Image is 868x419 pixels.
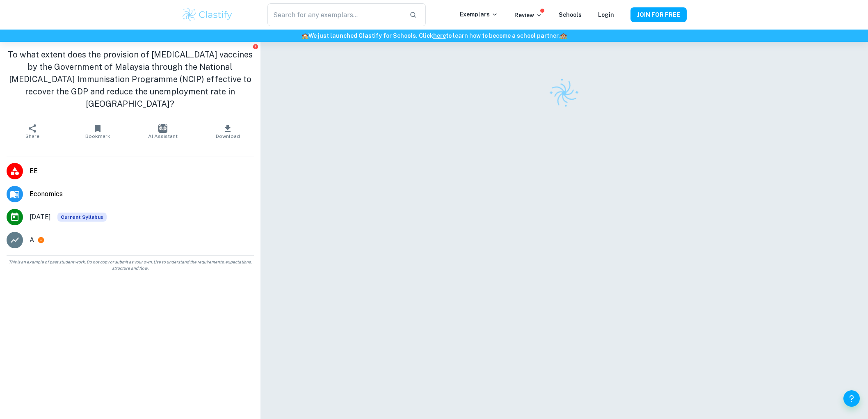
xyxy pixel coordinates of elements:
h1: To what extent does the provision of [MEDICAL_DATA] vaccines by the Government of Malaysia throug... [7,48,254,110]
p: A [30,235,34,245]
span: AI Assistant [148,133,178,139]
span: Share [25,133,39,139]
p: Exemplars [460,10,498,19]
img: Clastify logo [181,7,233,23]
button: Help and Feedback [843,390,860,407]
p: Review [514,11,542,20]
span: Download [216,133,240,139]
button: AI Assistant [130,120,195,143]
img: Clastify logo [544,73,585,114]
a: Login [598,11,614,18]
input: Search for any exemplars... [267,3,403,26]
a: here [433,32,446,39]
span: 🏫 [302,32,308,39]
span: Economics [30,189,254,199]
h6: We just launched Clastify for Schools. Click to learn how to become a school partner. [2,31,866,40]
img: AI Assistant [158,124,167,133]
span: 🏫 [560,32,567,39]
div: This exemplar is based on the current syllabus. Feel free to refer to it for inspiration/ideas wh... [57,213,107,222]
span: Bookmark [85,133,110,139]
span: [DATE] [30,212,51,222]
button: JOIN FOR FREE [630,7,687,22]
button: Download [195,120,260,143]
span: EE [30,166,254,176]
a: Schools [559,11,582,18]
button: Bookmark [65,120,130,143]
span: This is an example of past student work. Do not copy or submit as your own. Use to understand the... [3,259,257,271]
button: Report issue [253,44,259,50]
span: Current Syllabus [57,213,107,222]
